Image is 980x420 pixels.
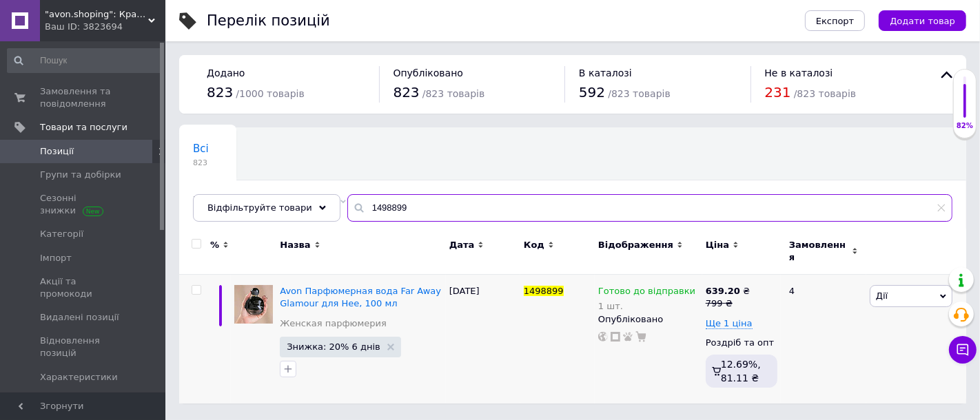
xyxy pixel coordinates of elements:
span: Ще 1 ціна [706,318,753,329]
span: Відфільтруйте товари [207,202,312,213]
span: Відновлення позицій [40,335,127,359]
span: Імпорт [40,252,72,264]
span: Групи та добірки [40,169,121,181]
span: Відображення [598,239,673,251]
span: Ціна [706,239,729,251]
span: 823 [207,84,233,101]
button: Додати товар [879,10,966,31]
div: Опубліковано [598,313,699,326]
span: 12.69%, 81.11 ₴ [721,359,761,384]
span: Не в каталозі [765,67,833,78]
span: 823 [193,158,209,168]
span: / 823 товарів [422,88,484,99]
b: 639.20 [706,286,740,296]
span: В каталозі [579,67,632,78]
div: ₴ [706,285,750,297]
span: Чоловіча парфумерія, О... [193,195,333,207]
span: Характеристики [40,371,118,384]
img: Avon Парфюмерная вода Far Away Glamour для Нее, 100 мл [234,285,273,324]
span: 1498899 [524,286,564,296]
span: Позиції [40,145,74,158]
span: Назва [280,239,310,251]
span: Всі [193,143,209,155]
span: Експорт [816,16,855,26]
span: Дата [449,239,475,251]
span: / 823 товарів [608,88,670,99]
span: / 823 товарів [794,88,856,99]
button: Експорт [805,10,866,31]
span: Дії [876,291,888,301]
span: Категорії [40,228,83,240]
span: "avon.shoping": Краса, що доступна кожному! [45,8,148,21]
div: Роздріб та опт [706,337,777,349]
input: Пошук [7,48,163,73]
a: Avon Парфюмерная вода Far Away Glamour для Нее, 100 мл [280,286,441,308]
div: 82% [954,121,976,131]
span: Акції та промокоди [40,275,127,300]
span: 823 [394,84,420,101]
span: Товари та послуги [40,121,127,134]
a: Женская парфюмерия [280,317,387,330]
span: Код [524,239,544,251]
span: / 1000 товарів [236,88,304,99]
div: [DATE] [446,275,520,404]
span: 231 [765,84,791,101]
span: 592 [579,84,605,101]
div: 4 [781,275,866,404]
div: 1 шт. [598,301,695,311]
div: 799 ₴ [706,297,750,310]
span: Сезонні знижки [40,192,127,217]
span: Замовлення [789,239,848,264]
div: Чоловіча парфумерія, Опубліковані [179,180,360,233]
span: Готово до відправки [598,286,695,300]
span: % [210,239,219,251]
span: Знижка: 20% 6 днів [287,342,380,351]
span: Додано [207,67,245,78]
span: Видалені позиції [40,311,119,324]
div: Ваш ID: 3823694 [45,21,165,33]
input: Пошук по назві позиції, артикулу і пошуковим запитам [347,194,952,222]
button: Чат з покупцем [949,336,977,364]
span: Замовлення та повідомлення [40,85,127,110]
span: Опубліковано [394,67,464,78]
span: Додати товар [890,16,955,26]
div: Перелік позицій [207,14,330,28]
